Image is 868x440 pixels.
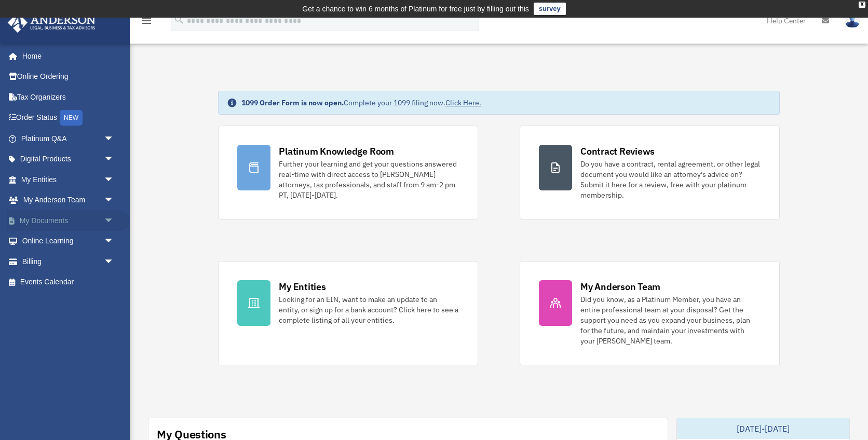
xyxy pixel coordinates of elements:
[580,280,660,293] div: My Anderson Team
[7,149,130,170] a: Digital Productsarrow_drop_down
[60,110,83,126] div: NEW
[7,210,130,231] a: My Documentsarrow_drop_down
[7,190,130,211] a: My Anderson Teamarrow_drop_down
[104,169,125,190] span: arrow_drop_down
[7,231,130,252] a: Online Learningarrow_drop_down
[279,145,394,158] div: Platinum Knowledge Room
[7,128,130,149] a: Platinum Q&Aarrow_drop_down
[7,251,130,272] a: Billingarrow_drop_down
[520,126,780,219] a: Contract Reviews Do you have a contract, rental agreement, or other legal document you would like...
[104,231,125,252] span: arrow_drop_down
[5,12,99,33] img: Anderson Advisors Platinum Portal
[241,98,344,107] strong: 1099 Order Form is now open.
[7,169,130,190] a: My Entitiesarrow_drop_down
[7,46,125,66] a: Home
[520,261,780,365] a: My Anderson Team Did you know, as a Platinum Member, you have an entire professional team at your...
[104,128,125,149] span: arrow_drop_down
[104,149,125,170] span: arrow_drop_down
[140,18,153,27] a: menu
[580,294,761,346] div: Did you know, as a Platinum Member, you have an entire professional team at your disposal? Get th...
[104,210,125,231] span: arrow_drop_down
[218,261,478,365] a: My Entities Looking for an EIN, want to make an update to an entity, or sign up for a bank accoun...
[534,3,566,15] a: survey
[241,98,481,108] div: Complete your 1099 filing now.
[677,418,849,439] div: [DATE]-[DATE]
[580,145,655,158] div: Contract Reviews
[279,159,459,200] div: Further your learning and get your questions answered real-time with direct access to [PERSON_NAM...
[104,190,125,211] span: arrow_drop_down
[580,159,761,200] div: Do you have a contract, rental agreement, or other legal document you would like an attorney's ad...
[279,280,325,293] div: My Entities
[173,14,185,25] i: search
[7,107,130,129] a: Order StatusNEW
[218,126,478,219] a: Platinum Knowledge Room Further your learning and get your questions answered real-time with dire...
[7,66,130,87] a: Online Ordering
[7,272,130,293] a: Events Calendar
[104,251,125,272] span: arrow_drop_down
[859,2,865,8] div: close
[140,15,153,27] i: menu
[279,294,459,325] div: Looking for an EIN, want to make an update to an entity, or sign up for a bank account? Click her...
[845,13,860,28] img: User Pic
[7,87,130,107] a: Tax Organizers
[445,98,481,107] a: Click Here.
[302,3,529,15] div: Get a chance to win 6 months of Platinum for free just by filling out this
